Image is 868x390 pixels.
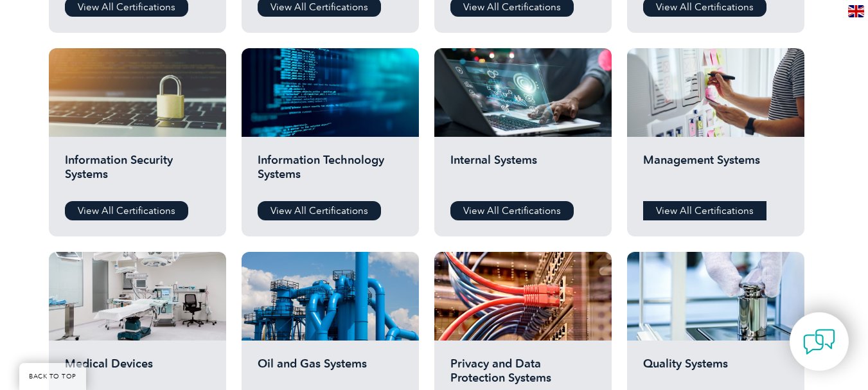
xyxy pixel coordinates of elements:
[258,201,381,220] a: View All Certifications
[258,153,403,191] h2: Information Technology Systems
[450,153,596,191] h2: Internal Systems
[803,326,835,358] img: contact-chat.png
[65,201,188,220] a: View All Certifications
[19,363,86,390] a: BACK TO TOP
[643,153,788,191] h2: Management Systems
[450,201,574,220] a: View All Certifications
[65,153,210,191] h2: Information Security Systems
[643,201,766,220] a: View All Certifications
[848,5,864,17] img: en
